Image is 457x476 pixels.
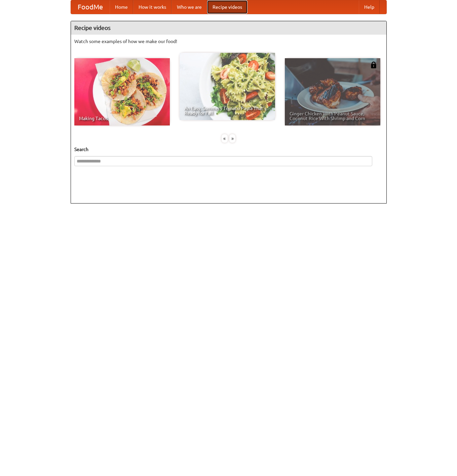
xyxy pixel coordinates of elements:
a: Making Tacos [74,58,170,125]
div: « [222,134,228,143]
a: Help [359,0,380,14]
a: An Easy, Summery Tomato Pasta That's Ready for Fall [180,53,275,120]
h4: Recipe videos [71,21,386,35]
p: Watch some examples of how we make our food! [74,38,383,45]
a: Who we are [172,0,207,14]
span: An Easy, Summery Tomato Pasta That's Ready for Fall [184,106,270,115]
a: Home [110,0,133,14]
a: How it works [133,0,172,14]
div: » [229,134,235,143]
a: FoodMe [71,0,110,14]
h5: Search [74,146,383,153]
span: Making Tacos [79,116,165,121]
img: 483408.png [370,62,377,68]
a: Recipe videos [207,0,247,14]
